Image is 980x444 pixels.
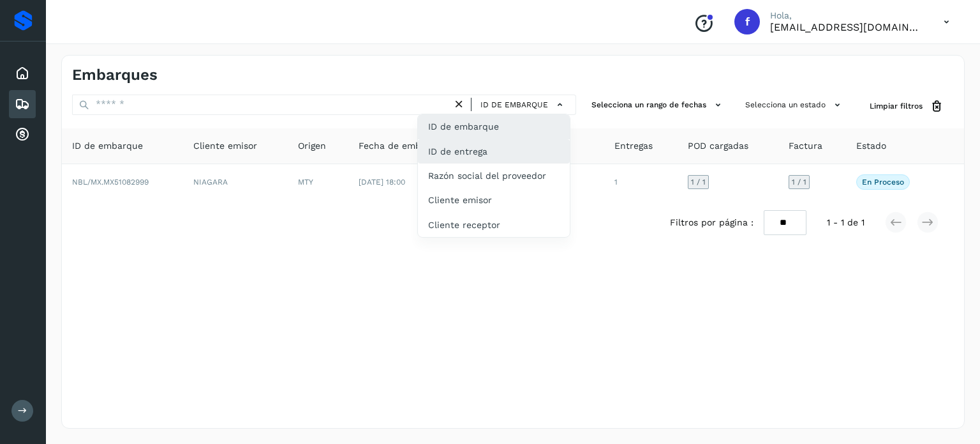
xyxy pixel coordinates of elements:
[9,59,36,88] div: Inicio
[9,121,36,149] div: Cuentas por cobrar
[9,90,36,118] div: Embarques
[770,10,923,21] p: Hola,
[418,188,570,212] div: Cliente emisor
[418,114,570,139] div: ID de embarque
[770,21,923,33] p: facturacion@wht-transport.com
[418,139,570,164] div: ID de entrega
[418,213,570,237] div: Cliente receptor
[418,164,570,188] div: Razón social del proveedor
